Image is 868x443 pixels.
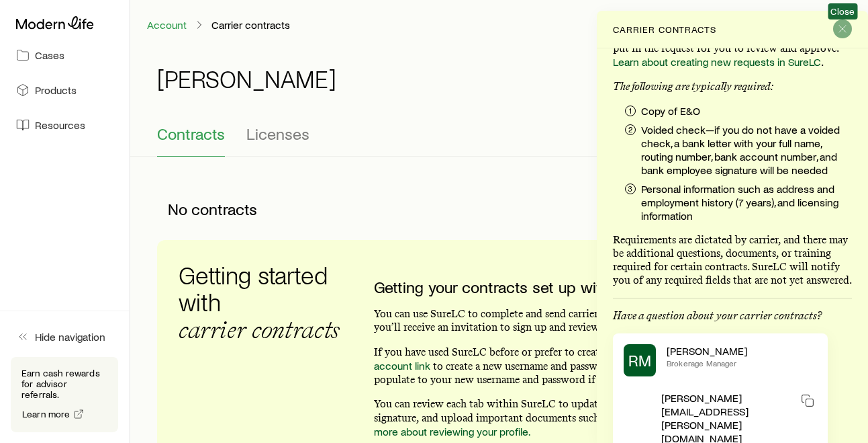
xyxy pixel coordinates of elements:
[374,307,820,334] p: You can use SureLC to complete and send carrier contract paperwork. As part of onboarding, you’ll...
[833,19,852,38] button: Close
[211,18,290,32] p: Carrier contracts
[168,200,187,218] span: No
[830,6,855,17] span: Close
[157,124,841,157] div: Contracting sub-page tabs
[22,409,70,419] span: Learn more
[157,65,336,92] h1: [PERSON_NAME]
[11,40,118,70] a: Cases
[11,75,118,105] a: Products
[179,261,374,344] h3: Getting started with
[641,104,852,118] p: Copy of E&O
[628,351,651,370] span: RM
[35,48,64,62] span: Cases
[641,182,852,223] p: Personal information such as address and employment history (7 years), and licensing information
[21,368,107,400] p: Earn cash rewards for advisor referrals.
[246,124,309,143] span: Licenses
[35,118,85,132] span: Resources
[374,278,820,296] h3: Getting your contracts set up with Modern Life
[613,24,716,35] p: Carrier contracts
[667,344,817,358] p: [PERSON_NAME]
[613,233,852,287] p: Requirements are dictated by carrier, and there may be additional questions, documents, or traini...
[629,105,632,116] p: 1
[613,55,821,68] a: Learn about creating new requests in SureLC
[35,330,105,344] span: Hide navigation
[641,123,852,177] p: Voided check—if you do not have a voided check, a bank letter with your full name, routing number...
[35,83,77,97] span: Products
[613,80,852,93] p: The following are typically required:
[667,358,817,368] p: Brokerage Manager
[374,397,820,439] p: You can review each tab within SureLC to update your personal info, create an electronic signatur...
[179,315,340,344] span: carrier contracts
[157,124,225,143] span: Contracts
[628,124,632,134] p: 2
[191,200,257,218] span: contracts
[11,357,118,432] div: Earn cash rewards for advisor referrals.Learn more
[11,110,118,140] a: Resources
[613,309,852,323] p: Have a question about your carrier contracts?
[374,345,820,387] p: If you have used SureLC before or prefer to create your own account, you can use our to create a ...
[628,183,632,194] p: 3
[11,322,118,352] button: Hide navigation
[146,19,187,32] a: Account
